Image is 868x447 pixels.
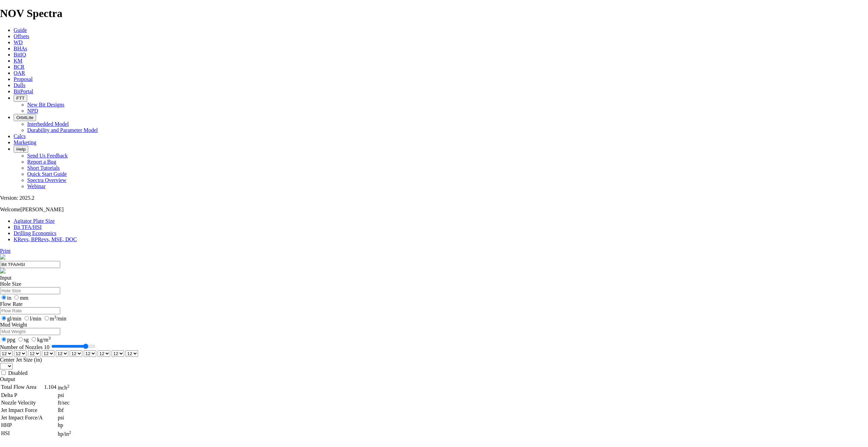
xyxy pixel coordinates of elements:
td: hp/in [57,429,72,437]
input: m3/min [45,316,49,320]
a: KM [14,58,22,64]
input: kg/m3 [32,337,36,342]
a: Send Us Feedback [27,153,68,159]
td: HSI [1,429,43,437]
sup: 2 [69,430,71,435]
a: Webinar [27,183,46,189]
label: m /min [43,316,66,321]
sup: 3 [48,335,51,340]
button: Help [14,146,28,153]
td: hp [57,422,72,429]
td: Jet Impact Force [1,407,43,414]
a: New Bit Designs [27,102,64,107]
span: Help [16,147,26,152]
a: BitPortal [14,88,33,94]
a: Durability and Parameter Model [27,127,98,133]
td: ft/sec [57,399,72,406]
a: Bit TFA/HSI [14,224,42,230]
a: WD [14,39,23,45]
td: HHP [1,422,43,429]
a: KRevs, BPRevs, MSE, DOC [14,236,77,242]
label: mm [13,295,28,301]
a: Marketing [14,139,36,145]
input: gl/min [2,316,6,320]
label: Disabled [8,370,28,376]
td: psi [57,392,72,399]
span: [PERSON_NAME] [20,206,64,212]
a: NPD [27,108,38,114]
input: ppg [2,337,6,342]
label: sg [17,337,29,343]
td: inch [57,383,72,391]
td: Delta P [1,392,43,399]
input: sg [18,337,23,342]
a: Interbedded Model [27,121,69,127]
td: Nozzle Velocity [1,399,43,406]
button: FTT [14,95,27,102]
label: l/min [23,316,41,321]
sup: 2 [67,383,69,388]
a: BHAs [14,46,27,51]
td: lbf [57,407,72,414]
button: OrbitLite [14,114,36,121]
td: Jet Impact Force/A [1,414,43,421]
a: Short Tutorials [27,165,60,171]
a: OAR [14,70,25,76]
a: Quick Start Guide [27,171,67,177]
a: BitIQ [14,52,26,57]
sup: 3 [54,314,56,319]
a: BCR [14,64,24,70]
input: in [2,295,6,300]
td: Total Flow Area [1,383,43,391]
a: Agitator Plate Size [14,218,55,224]
span: FTT [16,96,24,101]
td: 1.104 [44,383,57,391]
td: psi [57,414,72,421]
a: Calcs [14,133,26,139]
a: Proposal [14,76,33,82]
a: Drilling Economics [14,230,56,236]
span: OrbitLite [16,115,33,120]
a: Guide [14,27,27,33]
label: kg/m [30,337,51,343]
a: Spectra Overview [27,177,66,183]
a: Offsets [14,33,29,39]
input: mm [14,295,19,300]
input: l/min [24,316,29,320]
a: Report a Bug [27,159,56,165]
a: Dulls [14,82,26,88]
